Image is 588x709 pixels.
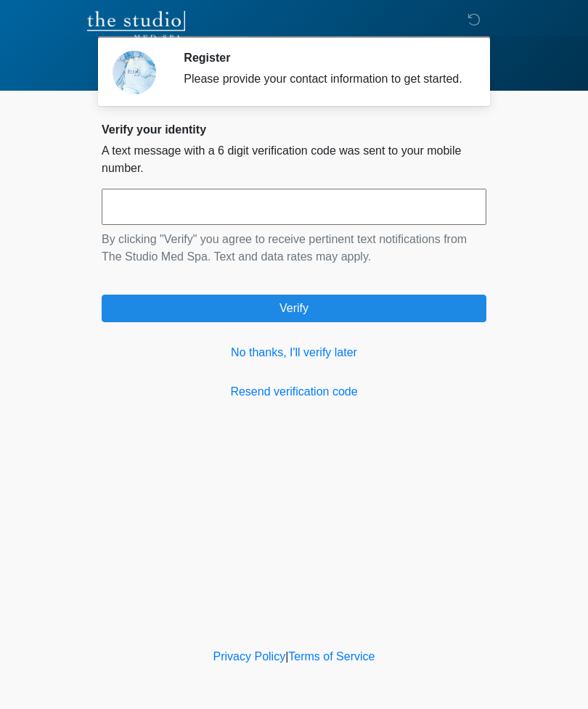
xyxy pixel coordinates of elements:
[102,295,486,322] button: Verify
[102,142,486,177] p: A text message with a 6 digit verification code was sent to your mobile number.
[102,383,486,401] a: Resend verification code
[184,51,465,65] h2: Register
[102,344,486,361] a: No thanks, I'll verify later
[285,650,288,663] a: |
[113,51,156,94] img: Agent Avatar
[102,231,486,266] p: By clicking "Verify" you agree to receive pertinent text notifications from The Studio Med Spa. T...
[213,650,286,663] a: Privacy Policy
[102,123,486,136] h2: Verify your identity
[288,650,375,663] a: Terms of Service
[87,11,185,40] img: The Studio Med Spa Logo
[184,70,465,88] div: Please provide your contact information to get started.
